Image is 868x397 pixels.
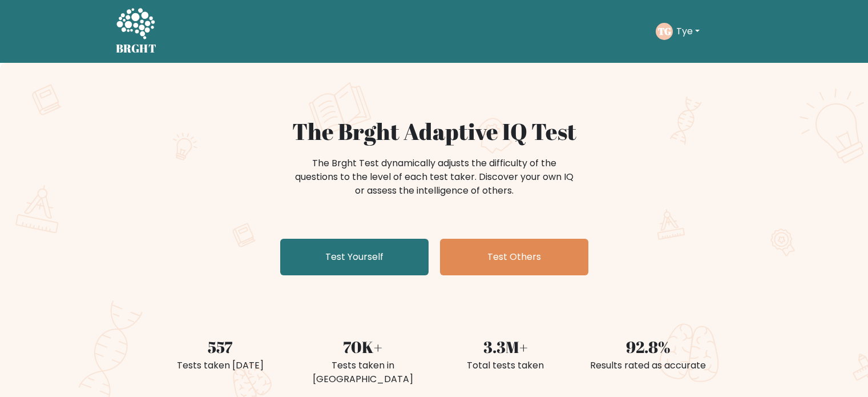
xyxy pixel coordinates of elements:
a: Test Others [440,239,588,275]
div: 92.8% [584,335,713,359]
div: Total tests taken [441,359,570,372]
div: 557 [156,335,285,359]
div: 70K+ [298,335,427,359]
div: Results rated as accurate [584,359,713,372]
div: The Brght Test dynamically adjusts the difficulty of the questions to the level of each test take... [292,157,577,198]
text: TG [657,25,671,38]
button: Tye [673,24,703,39]
a: Test Yourself [280,239,429,275]
h1: The Brght Adaptive IQ Test [156,118,713,145]
div: 3.3M+ [441,335,570,359]
h5: BRGHT [116,42,157,55]
div: Tests taken [DATE] [156,359,285,372]
div: Tests taken in [GEOGRAPHIC_DATA] [298,359,427,386]
a: BRGHT [116,5,157,58]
